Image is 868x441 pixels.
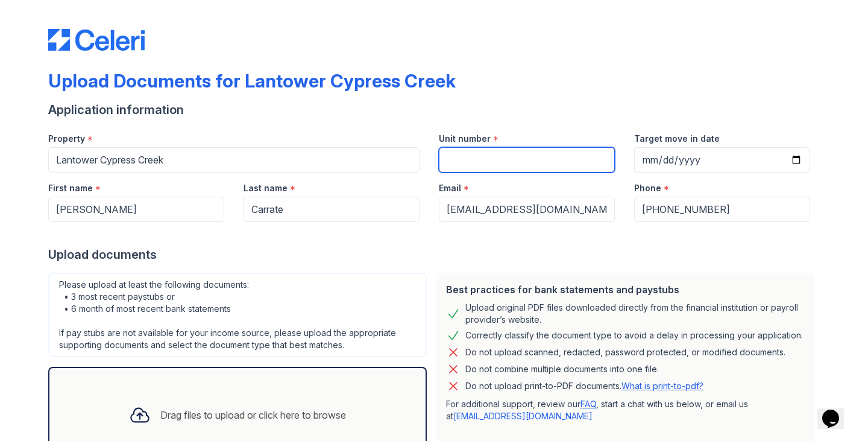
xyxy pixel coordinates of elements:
[621,381,703,391] a: What is print-to-pdf?
[634,133,720,145] label: Target move in date
[446,398,805,422] p: For additional support, review our , start a chat with us below, or email us at
[244,182,288,194] label: Last name
[446,282,805,297] div: Best practices for bank statements and paystubs
[453,411,593,421] a: [EMAIL_ADDRESS][DOMAIN_NAME]
[580,399,596,409] a: FAQ
[465,380,703,392] p: Do not upload print-to-PDF documents.
[48,182,93,194] label: First name
[465,362,659,376] div: Do not combine multiple documents into one file.
[817,393,856,429] iframe: chat widget
[439,182,461,194] label: Email
[465,345,785,360] div: Do not upload scanned, redacted, password protected, or modified documents.
[48,133,85,145] label: Property
[48,246,820,263] div: Upload documents
[160,408,346,422] div: Drag files to upload or click here to browse
[439,133,491,145] label: Unit number
[465,328,803,343] div: Correctly classify the document type to avoid a delay in processing your application.
[48,29,145,51] img: CE_Logo_Blue-a8612792a0a2168367f1c8372b55b34899dd931a85d93a1a3d3e32e68fde9ad4.png
[634,182,661,194] label: Phone
[48,70,456,92] div: Upload Documents for Lantower Cypress Creek
[48,273,427,357] div: Please upload at least the following documents: • 3 most recent paystubs or • 6 month of most rec...
[48,101,820,118] div: Application information
[465,302,805,326] div: Upload original PDF files downloaded directly from the financial institution or payroll provider’...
